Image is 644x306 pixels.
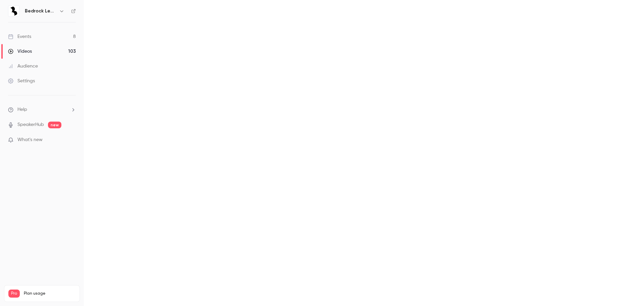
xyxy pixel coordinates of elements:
h6: Bedrock Learning [25,8,56,14]
div: Videos [8,48,32,55]
span: new [48,122,61,128]
iframe: Noticeable Trigger [68,137,76,143]
img: Bedrock Learning [8,6,19,16]
a: SpeakerHub [17,121,44,128]
div: Audience [8,63,38,70]
span: What's new [17,136,43,143]
div: Settings [8,78,35,84]
span: Plan usage [24,291,75,296]
li: help-dropdown-opener [8,106,76,113]
span: Pro [8,290,20,298]
span: Help [17,106,27,113]
div: Events [8,33,31,40]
